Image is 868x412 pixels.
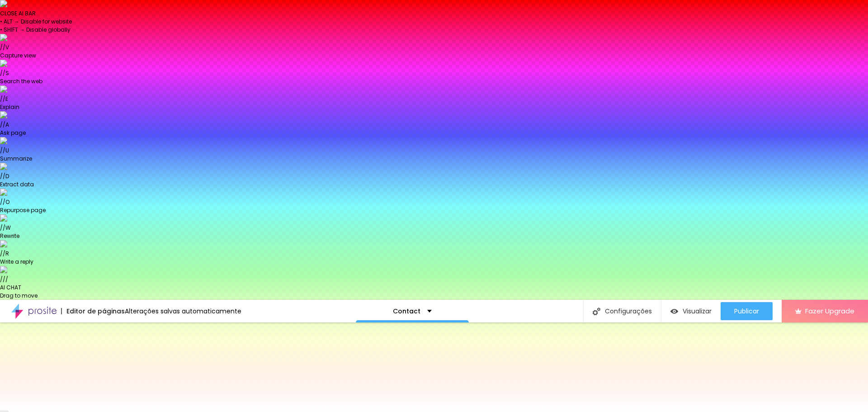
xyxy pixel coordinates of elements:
[61,308,125,314] div: Editor de páginas
[670,308,678,315] img: view-1.svg
[661,302,721,320] button: Visualizar
[734,308,759,315] span: Publicar
[583,300,661,322] div: Configurações
[782,300,868,322] button: Fazer Upgrade
[593,308,600,315] img: Icone
[721,302,773,320] button: Publicar
[805,307,854,315] span: Fazer Upgrade
[683,308,712,315] span: Visualizar
[393,308,420,314] p: Contact
[125,308,241,314] div: Alterações salvas automaticamente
